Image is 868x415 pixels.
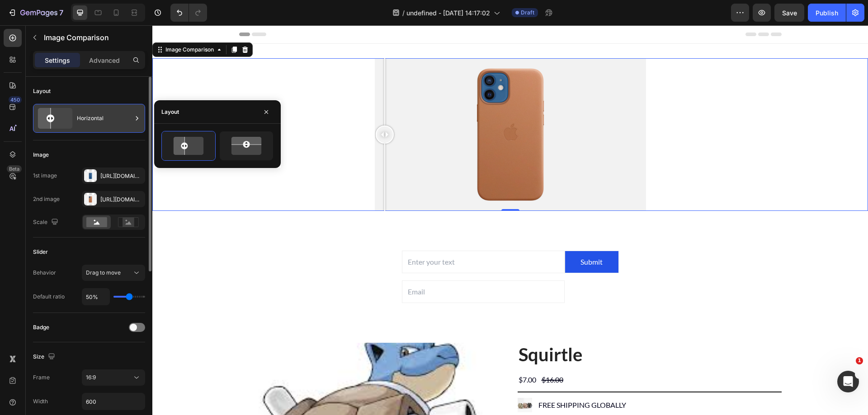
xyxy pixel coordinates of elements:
[365,348,385,361] div: $7.00
[33,373,50,382] div: Frame
[45,56,70,65] p: Settings
[100,172,143,180] div: [URL][DOMAIN_NAME]
[33,397,48,406] div: Width
[4,4,67,22] button: 7
[428,231,450,242] div: Submit
[82,265,145,281] button: Drag to move
[9,96,22,103] div: 450
[856,357,863,364] span: 1
[406,8,490,18] span: undefined - [DATE] 14:17:02
[161,108,179,116] div: Layout
[33,172,57,180] div: 1st image
[33,293,65,301] div: Default ratio
[250,255,412,278] input: Email
[222,33,494,186] img: Title
[837,371,859,392] iframe: Intercom live chat
[77,108,132,129] div: Horizontal
[7,165,22,173] div: Beta
[402,8,405,18] span: /
[365,317,629,341] h2: Squirtle
[82,289,109,305] input: Auto
[386,374,477,385] p: FREE SHIPPING GLOBALLY
[89,56,120,65] p: Advanced
[33,195,60,203] div: 2nd image
[82,393,145,410] input: Auto
[816,8,838,18] div: Publish
[413,226,466,247] button: Submit
[388,348,412,361] div: $16.00
[365,373,380,387] img: image_demo.jpg
[33,216,60,228] div: Scale
[86,374,96,381] span: 16:9
[100,196,143,204] div: [URL][DOMAIN_NAME]
[33,151,49,159] div: Image
[774,4,804,22] button: Save
[33,87,51,95] div: Layout
[250,225,412,248] input: Enter your text
[521,9,534,17] span: Draft
[33,269,56,277] div: Behavior
[33,323,49,331] div: Badge
[82,369,145,386] button: 16:9
[782,9,797,17] span: Save
[44,32,142,43] p: Image Comparison
[59,7,63,18] p: 7
[11,20,63,28] div: Image Comparison
[170,4,207,22] div: Undo/Redo
[33,248,48,256] div: Slider
[33,351,57,363] div: Size
[86,269,121,276] span: Drag to move
[808,4,846,22] button: Publish
[152,25,868,415] iframe: Design area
